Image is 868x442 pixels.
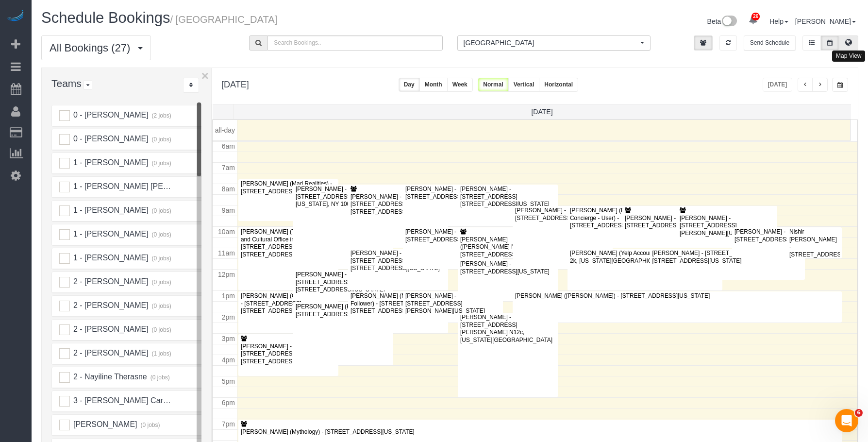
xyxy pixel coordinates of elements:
span: 0 - [PERSON_NAME] [72,111,148,119]
span: 6pm [222,399,235,407]
div: [PERSON_NAME] - [STREET_ADDRESS][US_STATE] [405,186,501,201]
img: Automaid Logo [6,10,25,23]
div: [PERSON_NAME] - [STREET_ADDRESS] S16a, [US_STATE], NY 10036 [295,186,391,208]
span: 9am [222,206,235,214]
span: 11am [218,249,235,257]
div: [PERSON_NAME] - [STREET_ADDRESS] [STREET_ADDRESS][US_STATE] [240,343,336,365]
small: / [GEOGRAPHIC_DATA] [170,14,277,25]
input: Search Bookings.. [267,35,442,51]
button: [DATE] [763,78,793,92]
div: [PERSON_NAME] - [STREET_ADDRESS][US_STATE] [460,260,556,275]
small: (0 jobs) [150,279,171,286]
span: 1pm [222,292,235,300]
button: Horizontal [539,78,578,92]
span: 10am [218,228,235,236]
div: [PERSON_NAME] - [STREET_ADDRESS][US_STATE] [624,215,720,230]
span: [PERSON_NAME] [72,420,137,428]
a: Help [769,17,788,25]
div: [PERSON_NAME] - [STREET_ADDRESS] [STREET_ADDRESS][US_STATE] [652,250,803,265]
div: [PERSON_NAME] (Heatwise) - [STREET_ADDRESS][US_STATE] [295,303,391,318]
button: × [201,69,209,82]
div: [PERSON_NAME] - [STREET_ADDRESS] [STREET_ADDRESS][US_STATE] [350,250,446,272]
span: 1 - [PERSON_NAME] [72,158,148,167]
span: 2 - [PERSON_NAME] [72,301,148,309]
a: Beta [707,17,737,25]
span: [GEOGRAPHIC_DATA] [464,38,638,48]
i: Sort Teams [189,82,193,88]
span: Schedule Bookings [41,9,170,26]
span: All Bookings (27) [50,42,135,54]
small: (1 jobs) [150,350,171,357]
span: 0 - [PERSON_NAME] [72,135,148,143]
small: (0 jobs) [150,326,171,333]
div: [PERSON_NAME] - [STREET_ADDRESS] [STREET_ADDRESS][US_STATE] [460,186,556,208]
div: [PERSON_NAME] (Evolve Concierge - User) - [STREET_ADDRESS][US_STATE] [569,207,666,229]
button: Vertical [508,78,540,92]
span: 2 - Nayiline Therasne [72,373,147,381]
img: New interface [721,16,737,28]
span: 7am [222,164,235,171]
small: (2 jobs) [150,112,171,119]
button: Send Schedule [744,35,796,51]
div: [PERSON_NAME] - [STREET_ADDRESS] [STREET_ADDRESS][US_STATE] [295,271,391,293]
button: Day [399,78,420,92]
small: (0 jobs) [150,255,171,262]
div: [PERSON_NAME] (Taipei Economic and Cultural Office in [US_STATE]) - [STREET_ADDRESS] [STREET_ADDR... [240,228,336,258]
iframe: Intercom live chat [835,409,858,432]
button: Month [419,78,448,92]
small: (0 jobs) [150,231,171,238]
span: [DATE] [531,108,552,116]
div: [PERSON_NAME] (Mythology) - [STREET_ADDRESS][US_STATE] [240,428,840,436]
span: 12pm [218,271,235,278]
div: [PERSON_NAME] - [STREET_ADDRESS][US_STATE] [734,228,830,243]
span: Teams [51,78,82,89]
div: [PERSON_NAME] (Concierge Drop) - [STREET_ADDRESS] [STREET_ADDRESS][US_STATE] [240,292,336,315]
div: [PERSON_NAME] (Yelp Account) - [STREET_ADDRESS] 2k, [US_STATE][GEOGRAPHIC_DATA] [569,250,720,265]
span: 2pm [222,313,235,321]
a: [PERSON_NAME] [795,17,856,25]
span: 2 - [PERSON_NAME] [72,349,148,357]
span: 1 - [PERSON_NAME] [72,230,148,238]
div: [PERSON_NAME] - [STREET_ADDRESS][US_STATE] [405,228,501,243]
span: 2 - [PERSON_NAME] [72,325,148,333]
div: [PERSON_NAME] - [STREET_ADDRESS][PERSON_NAME][US_STATE] [679,215,775,237]
span: 26 [751,13,760,20]
button: Week [447,78,473,92]
h2: [DATE] [221,78,249,90]
span: 6 [855,409,863,417]
span: 1 - [PERSON_NAME] [72,206,148,214]
span: 4pm [222,356,235,364]
span: 6am [222,142,235,150]
ol: All Locations [457,35,651,51]
div: [PERSON_NAME] - [STREET_ADDRESS][US_STATE] [515,207,611,222]
button: [GEOGRAPHIC_DATA] [457,35,651,51]
small: (0 jobs) [149,374,170,381]
div: [PERSON_NAME] (Mad Realities) - [STREET_ADDRESS][US_STATE] [240,180,336,195]
span: 3pm [222,335,235,342]
div: [PERSON_NAME] ([PERSON_NAME] NY) - [STREET_ADDRESS][US_STATE] [460,236,556,258]
span: 1 - [PERSON_NAME] [PERSON_NAME] [72,182,214,190]
small: (0 jobs) [150,136,171,143]
small: (0 jobs) [150,160,171,167]
span: 3 - [PERSON_NAME] Carolina [PERSON_NAME] [72,396,245,405]
a: 26 [744,10,763,31]
div: [PERSON_NAME] (Maid Sailors - Follower) - [STREET_ADDRESS] [STREET_ADDRESS][US_STATE] [350,292,446,315]
div: Map View [832,51,865,62]
span: 1 - [PERSON_NAME] [72,254,148,262]
small: (0 jobs) [150,303,171,309]
div: [PERSON_NAME] ([PERSON_NAME]) - [STREET_ADDRESS][US_STATE] [515,292,840,300]
div: [PERSON_NAME] - [STREET_ADDRESS] [STREET_ADDRESS][US_STATE] [350,193,446,216]
div: ... [183,78,199,93]
button: All Bookings (27) [41,35,151,60]
span: 8am [222,185,235,193]
span: 7pm [222,420,235,428]
div: Nishir [PERSON_NAME] - [STREET_ADDRESS][US_STATE] [789,228,840,266]
small: (0 jobs) [150,207,171,214]
div: [PERSON_NAME] - [STREET_ADDRESS][PERSON_NAME][US_STATE] [405,292,501,315]
span: 5pm [222,377,235,385]
button: Normal [478,78,508,92]
small: (0 jobs) [139,422,160,428]
span: 2 - [PERSON_NAME] [72,277,148,286]
div: [PERSON_NAME] - [STREET_ADDRESS][PERSON_NAME] N12c, [US_STATE][GEOGRAPHIC_DATA] [460,314,556,344]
